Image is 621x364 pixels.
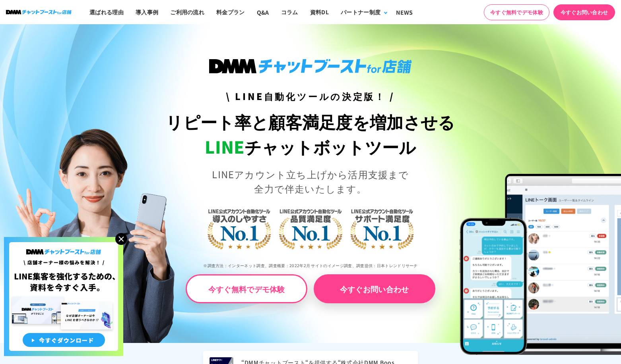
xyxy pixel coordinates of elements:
p: LINEアカウント立ち上げから活用支援まで 全力で伴走いたします。 [155,167,466,196]
a: 今すぐ無料でデモ体験 [186,274,307,303]
a: 今すぐお問い合わせ [314,274,435,303]
a: 今すぐ無料でデモ体験 [484,4,549,20]
img: ロゴ [6,10,72,14]
img: LINE公式アカウント自動化ツール導入のしやすさNo.1｜LINE公式アカウント自動化ツール品質満足度No.1｜LINE公式アカウント自動化ツールサポート満足度No.1 [181,178,440,277]
h1: リピート率と顧客満足度を増加させる チャットボットツール [155,109,466,159]
div: パートナー制度 [341,8,380,16]
img: 店舗オーナー様の悩みを解決!LINE集客を狂化するための資料を今すぐ入手! [4,237,123,356]
a: 今すぐお問い合わせ [553,4,615,20]
p: ※調査方法：インターネット調査、調査概要：2022年2月 サイトのイメージ調査、調査提供：日本トレンドリサーチ [155,257,466,274]
a: 店舗オーナー様の悩みを解決!LINE集客を狂化するための資料を今すぐ入手! [4,237,123,247]
span: LINE [205,134,244,158]
h3: \ LINE自動化ツールの決定版！ / [155,89,466,103]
